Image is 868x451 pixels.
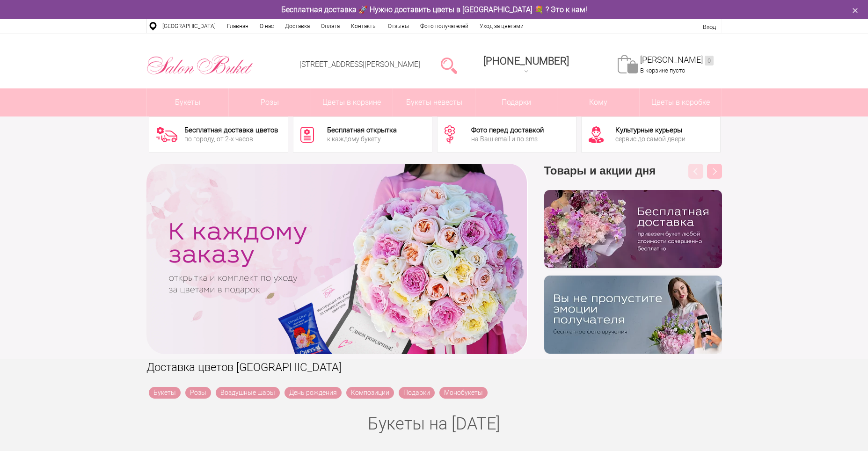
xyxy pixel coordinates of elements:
[399,387,435,399] a: Подарки
[147,88,229,116] a: Букеты
[157,19,221,33] a: [GEOGRAPHIC_DATA]
[415,19,474,33] a: Фото получателей
[216,387,280,399] a: Воздушные шары
[393,88,475,116] a: Букеты невесты
[229,88,311,116] a: Розы
[615,136,686,142] div: сервис до самой двери
[707,164,722,179] button: Next
[474,19,529,33] a: Уход за цветами
[146,359,722,376] h1: Доставка цветов [GEOGRAPHIC_DATA]
[284,387,342,399] a: День рождения
[544,164,722,190] h3: Товары и акции дня
[475,88,557,116] a: Подарки
[139,5,729,15] div: Бесплатная доставка 🚀 Нужно доставить цветы в [GEOGRAPHIC_DATA] 💐 ? Это к нам!
[345,19,382,33] a: Контакты
[299,60,420,69] a: [STREET_ADDRESS][PERSON_NAME]
[221,19,254,33] a: Главная
[544,190,722,268] img: hpaj04joss48rwypv6hbykmvk1dj7zyr.png.webp
[544,276,722,354] img: v9wy31nijnvkfycrkduev4dhgt9psb7e.png.webp
[640,55,714,65] a: [PERSON_NAME]
[184,127,278,134] div: Бесплатная доставка цветов
[615,127,686,134] div: Культурные курьеры
[311,88,393,116] a: Цветы в корзине
[149,387,181,399] a: Букеты
[640,88,722,116] a: Цветы в коробке
[703,23,716,30] a: Вход
[368,414,500,434] a: Букеты на [DATE]
[478,52,575,79] a: [PHONE_NUMBER]
[146,53,254,77] img: Цветы Нижний Новгород
[705,56,714,65] ins: 0
[327,127,397,134] div: Бесплатная открытка
[483,55,569,67] span: [PHONE_NUMBER]
[346,387,394,399] a: Композиции
[184,136,278,142] div: по городу, от 2-х часов
[640,67,685,74] span: В корзине пусто
[315,19,345,33] a: Оплата
[279,19,315,33] a: Доставка
[471,127,544,134] div: Фото перед доставкой
[327,136,397,142] div: к каждому букету
[185,387,211,399] a: Розы
[382,19,415,33] a: Отзывы
[439,387,488,399] a: Монобукеты
[471,136,544,142] div: на Ваш email и по sms
[557,88,639,116] span: Кому
[254,19,279,33] a: О нас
